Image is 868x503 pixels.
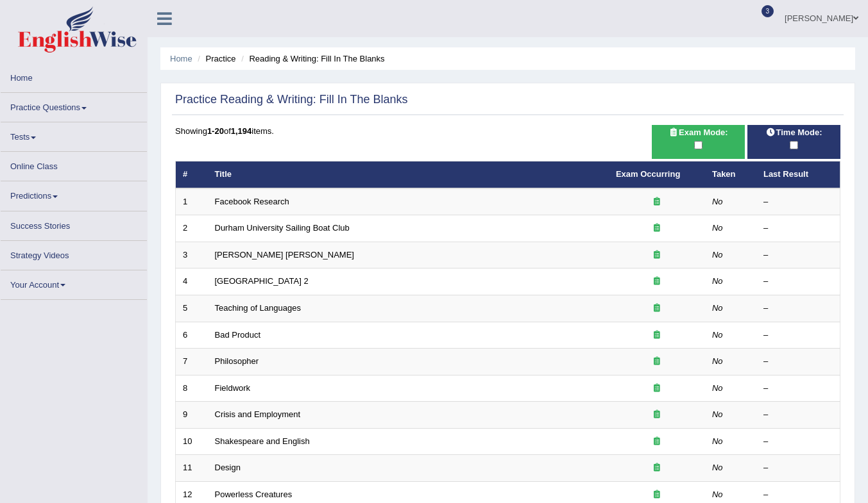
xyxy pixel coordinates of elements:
[1,211,147,236] a: Success Stories
[1,63,147,88] a: Home
[176,268,208,295] td: 4
[712,463,723,472] em: No
[760,126,827,139] span: Time Mode:
[616,462,698,474] div: Exam occurring question
[1,241,147,266] a: Strategy Videos
[616,222,698,235] div: Exam occurring question
[175,94,408,106] h2: Practice Reading & Writing: Fill In The Blanks
[663,126,733,139] span: Exam Mode:
[763,222,833,235] div: –
[712,250,723,260] em: No
[215,383,251,393] a: Fieldwork
[1,152,147,177] a: Online Class
[712,303,723,313] em: No
[616,276,698,288] div: Exam occurring question
[616,383,698,395] div: Exam occurring question
[712,276,723,286] em: No
[1,122,147,147] a: Tests
[763,462,833,474] div: –
[712,383,723,393] em: No
[238,53,384,65] li: Reading & Writing: Fill In The Blanks
[215,356,259,366] a: Philosopher
[763,409,833,421] div: –
[652,125,745,159] div: Show exams occurring in exams
[176,455,208,482] td: 11
[176,322,208,349] td: 6
[176,375,208,402] td: 8
[1,93,147,118] a: Practice Questions
[194,53,235,65] li: Practice
[176,295,208,322] td: 5
[215,463,241,472] a: Design
[215,250,354,260] a: [PERSON_NAME] [PERSON_NAME]
[616,436,698,448] div: Exam occurring question
[616,302,698,315] div: Exam occurring question
[616,169,680,179] a: Exam Occurring
[616,489,698,501] div: Exam occurring question
[616,249,698,261] div: Exam occurring question
[176,188,208,215] td: 1
[763,436,833,448] div: –
[712,330,723,340] em: No
[215,223,350,233] a: Durham University Sailing Boat Club
[762,5,774,17] span: 3
[616,356,698,368] div: Exam occurring question
[176,428,208,455] td: 10
[756,161,840,188] th: Last Result
[712,490,723,499] em: No
[170,54,192,63] a: Home
[763,489,833,501] div: –
[176,402,208,429] td: 9
[215,276,309,286] a: [GEOGRAPHIC_DATA] 2
[215,409,301,419] a: Crisis and Employment
[763,276,833,288] div: –
[176,215,208,242] td: 2
[712,409,723,419] em: No
[231,126,252,136] b: 1,194
[616,409,698,421] div: Exam occurring question
[616,329,698,342] div: Exam occurring question
[207,126,224,136] b: 1-20
[175,125,840,137] div: Showing of items.
[616,196,698,208] div: Exam occurring question
[712,223,723,233] em: No
[208,161,609,188] th: Title
[215,197,289,206] a: Facebook Research
[705,161,756,188] th: Taken
[176,242,208,268] td: 3
[763,249,833,261] div: –
[712,436,723,446] em: No
[176,161,208,188] th: #
[176,349,208,375] td: 7
[712,197,723,206] em: No
[215,303,301,313] a: Teaching of Languages
[763,356,833,368] div: –
[763,329,833,342] div: –
[215,436,310,446] a: Shakespeare and English
[1,270,147,295] a: Your Account
[763,302,833,315] div: –
[763,196,833,208] div: –
[1,181,147,206] a: Predictions
[712,356,723,366] em: No
[215,490,293,499] a: Powerless Creatures
[763,383,833,395] div: –
[215,330,261,340] a: Bad Product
